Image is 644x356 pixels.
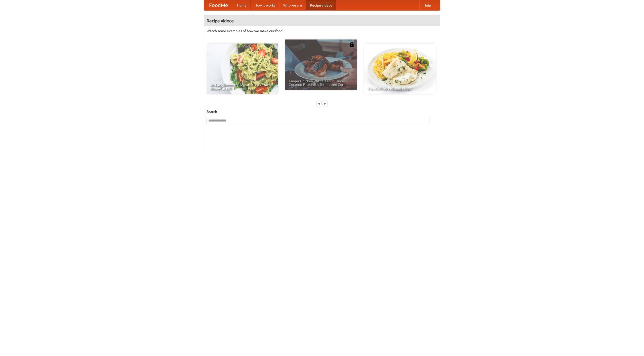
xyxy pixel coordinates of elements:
[251,0,279,10] a: How it works
[204,16,440,26] h4: Recipe videos
[317,100,321,107] div: «
[207,44,278,94] a: An Easy, Summery Tomato Pasta That's Ready for Fall
[210,83,274,90] span: An Easy, Summery Tomato Pasta That's Ready for Fall
[349,42,354,47] img: 483408.png
[364,44,436,94] a: French Fries Fish and Chips
[207,109,437,114] h5: Search
[207,28,437,33] p: Watch some examples of how we make our food!
[368,87,432,90] span: French Fries Fish and Chips
[306,0,336,10] a: Recipe videos
[419,0,435,10] a: Help
[323,100,327,107] div: »
[279,0,306,10] a: Who we are
[204,0,233,10] a: FoodMe
[233,0,251,10] a: Home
